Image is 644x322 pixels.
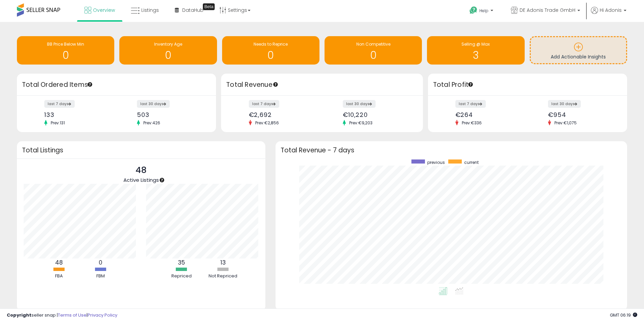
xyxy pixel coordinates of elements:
[39,273,79,279] div: FBA
[80,273,121,279] div: FBM
[88,312,117,318] a: Privacy Policy
[159,177,165,183] div: Tooltip anchor
[203,3,215,10] div: Tooltip anchor
[325,36,422,65] a: Non Competitive 0
[281,148,622,153] h3: Total Revenue - 7 days
[123,176,159,183] span: Active Listings
[433,80,622,90] h3: Total Profit
[7,312,31,318] strong: Copyright
[99,258,102,267] b: 0
[427,159,445,165] span: previous
[93,7,115,14] span: Overview
[141,7,159,14] span: Listings
[520,7,575,14] span: DE Adonis Trade GmbH
[600,7,622,14] span: Hi Adonis
[182,7,204,14] span: DataHub
[356,41,390,47] span: Non Competitive
[161,273,202,279] div: Repriced
[7,312,117,319] div: seller snap | |
[548,111,615,118] div: €954
[551,120,580,126] span: Prev: €1,075
[203,273,243,279] div: Not Repriced
[87,81,93,88] div: Tooltip anchor
[47,41,84,47] span: BB Price Below Min
[44,100,75,108] label: last 7 days
[430,50,521,61] h1: 3
[154,41,182,47] span: Inventory Age
[249,100,279,108] label: last 7 days
[469,6,478,15] i: Get Help
[47,120,68,126] span: Prev: 131
[20,50,111,61] h1: 0
[252,120,282,126] span: Prev: €2,856
[464,1,500,22] a: Help
[591,7,626,22] a: Hi Adonis
[140,120,164,126] span: Prev: 426
[226,80,418,90] h3: Total Revenue
[551,53,606,60] span: Add Actionable Insights
[346,120,376,126] span: Prev: €9,203
[17,36,114,65] a: BB Price Below Min 0
[455,100,486,108] label: last 7 days
[479,8,488,14] span: Help
[55,258,63,267] b: 48
[343,111,411,118] div: €10,220
[58,312,87,318] a: Terms of Use
[178,258,185,267] b: 35
[137,111,204,118] div: 503
[610,312,637,318] span: 2025-08-16 06:19 GMT
[548,100,581,108] label: last 30 days
[119,36,217,65] a: Inventory Age 0
[461,41,490,47] span: Selling @ Max
[468,81,474,88] div: Tooltip anchor
[44,111,112,118] div: 133
[343,100,376,108] label: last 30 days
[225,50,316,61] h1: 0
[222,36,319,65] a: Needs to Reprice 0
[123,164,159,177] p: 48
[254,41,288,47] span: Needs to Reprice
[123,50,213,61] h1: 0
[531,37,626,63] a: Add Actionable Insights
[427,36,524,65] a: Selling @ Max 3
[249,111,317,118] div: €2,692
[220,258,226,267] b: 13
[272,81,279,88] div: Tooltip anchor
[464,159,479,165] span: current
[22,80,211,90] h3: Total Ordered Items
[328,50,419,61] h1: 0
[22,148,260,153] h3: Total Listings
[458,120,485,126] span: Prev: €336
[455,111,523,118] div: €264
[137,100,170,108] label: last 30 days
